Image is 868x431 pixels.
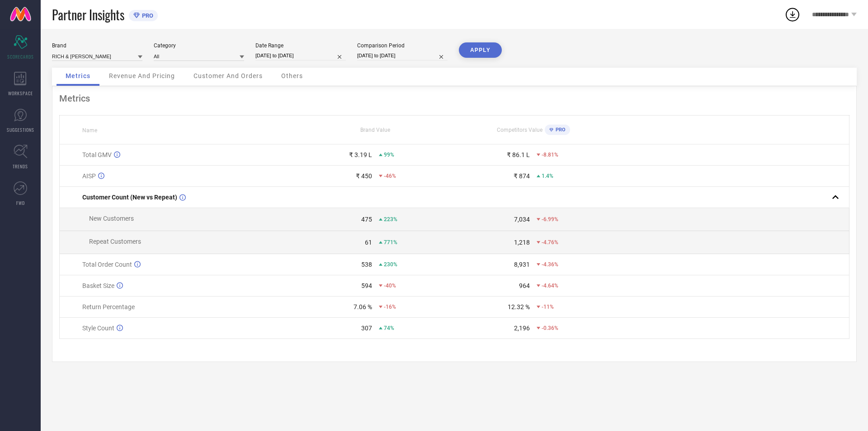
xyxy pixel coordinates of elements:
[52,42,142,49] div: Brand
[514,216,530,223] div: 7,034
[384,325,394,331] span: 74%
[82,282,114,289] span: Basket Size
[542,216,558,222] span: -6.99%
[507,151,530,158] div: ₹ 86.1 L
[255,51,346,60] input: Select date range
[361,216,372,223] div: 475
[365,239,372,246] div: 61
[13,163,28,170] span: TRENDS
[542,283,558,289] span: -4.64%
[82,261,132,268] span: Total Order Count
[542,239,558,246] span: -4.76%
[109,72,175,79] span: Revenue And Pricing
[356,172,372,180] div: ₹ 450
[82,194,177,201] span: Customer Count (New vs Repeat)
[542,325,558,331] span: -0.36%
[459,42,502,58] button: APPLY
[784,6,801,23] div: Open download list
[82,303,135,311] span: Return Percentage
[361,324,372,332] div: 307
[361,261,372,268] div: 538
[281,72,303,79] span: Others
[542,152,558,158] span: -8.81%
[7,126,34,133] span: SUGGESTIONS
[361,282,372,289] div: 594
[360,127,390,133] span: Brand Value
[519,282,530,289] div: 964
[508,303,530,311] div: 12.32 %
[357,42,448,49] div: Comparison Period
[514,261,530,268] div: 8,931
[193,72,263,79] span: Customer And Orders
[514,239,530,246] div: 1,218
[89,215,134,222] span: New Customers
[542,173,553,179] span: 1.4%
[514,172,530,180] div: ₹ 874
[89,238,141,245] span: Repeat Customers
[7,53,34,60] span: SCORECARDS
[384,304,396,310] span: -16%
[384,152,394,158] span: 99%
[384,283,396,289] span: -40%
[59,93,849,104] div: Metrics
[542,304,554,310] span: -11%
[52,5,124,24] span: Partner Insights
[384,173,396,179] span: -46%
[16,199,25,206] span: FWD
[82,127,97,134] span: Name
[384,261,397,268] span: 230%
[255,42,346,49] div: Date Range
[384,216,397,222] span: 223%
[354,303,372,311] div: 7.06 %
[82,324,114,332] span: Style Count
[542,261,558,268] span: -4.36%
[357,51,448,60] input: Select comparison period
[497,127,542,133] span: Competitors Value
[82,151,112,158] span: Total GMV
[8,90,33,97] span: WORKSPACE
[384,239,397,246] span: 771%
[514,324,530,332] div: 2,196
[349,151,372,158] div: ₹ 3.19 L
[66,72,90,79] span: Metrics
[140,12,153,19] span: PRO
[154,42,244,49] div: Category
[553,127,566,133] span: PRO
[82,172,96,180] span: AISP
